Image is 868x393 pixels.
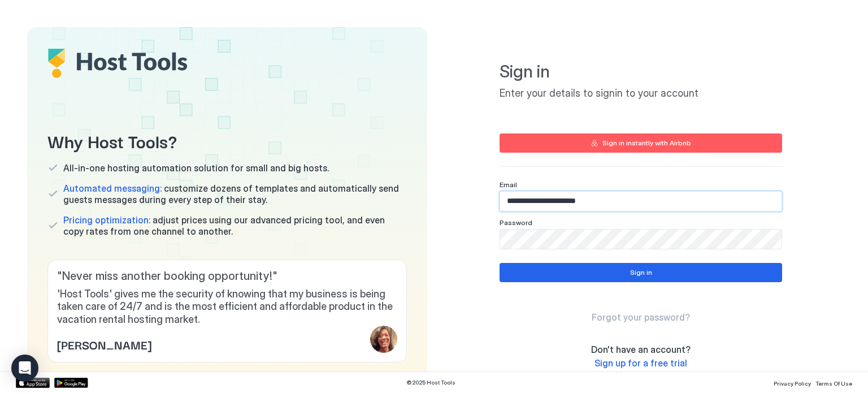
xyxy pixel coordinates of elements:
[815,377,852,388] a: Terms Of Use
[500,218,532,227] span: Password
[57,336,151,353] span: [PERSON_NAME]
[592,312,690,323] a: Forgot your password?
[57,288,397,326] span: 'Host Tools' gives me the security of knowing that my business is being taken care of 24/7 and is...
[594,357,687,369] a: Sign up for a free trial
[592,312,690,323] span: Forgot your password?
[54,378,88,388] a: Google Play Store
[500,87,782,100] span: Enter your details to signin to your account
[815,380,852,387] span: Terms Of Use
[11,355,38,382] div: Open Intercom Messenger
[63,183,162,194] span: Automated messaging:
[500,230,782,249] input: Input Field
[500,133,782,153] button: Sign in instantly with Airbnb
[63,214,407,237] span: adjust prices using our advanced pricing tool, and even copy rates from one channel to another.
[63,162,329,174] span: All-in-one hosting automation solution for small and big hosts.
[500,263,782,282] button: Sign in
[63,183,407,205] span: customize dozens of templates and automatically send guests messages during every step of their s...
[500,61,782,83] span: Sign in
[602,138,691,148] div: Sign in instantly with Airbnb
[406,379,455,386] span: © 2025 Host Tools
[591,344,691,355] span: Don't have an account?
[63,214,150,226] span: Pricing optimization:
[774,380,811,387] span: Privacy Policy
[370,326,397,353] div: profile
[47,128,407,153] span: Why Host Tools?
[57,269,397,283] span: " Never miss another booking opportunity! "
[16,378,50,388] a: App Store
[500,180,517,189] span: Email
[500,192,782,211] input: Input Field
[594,357,687,369] span: Sign up for a free trial
[774,377,811,388] a: Privacy Policy
[630,267,652,278] div: Sign in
